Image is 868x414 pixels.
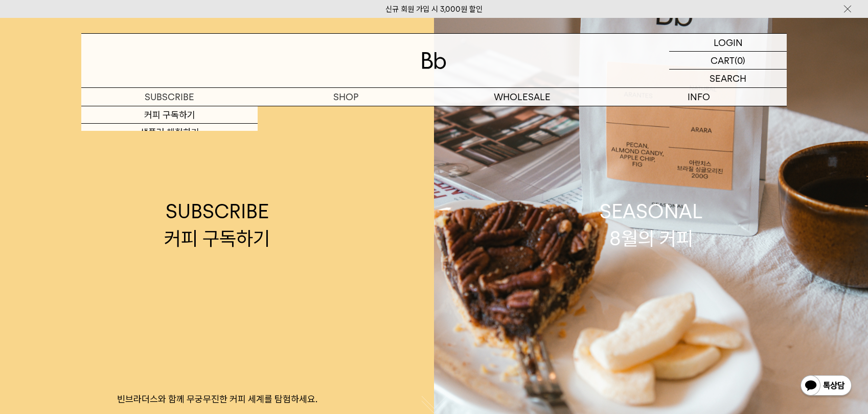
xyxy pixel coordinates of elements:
a: LOGIN [669,34,787,52]
a: SHOP [258,88,434,106]
p: WHOLESALE [434,88,610,106]
img: 카카오톡 채널 1:1 채팅 버튼 [800,374,853,399]
div: SEASONAL 8월의 커피 [600,198,703,252]
a: SUBSCRIBE [81,88,258,106]
a: CART (0) [669,52,787,70]
a: 커피 구독하기 [81,106,258,124]
p: (0) [735,52,745,69]
p: INFO [610,88,787,106]
img: 로고 [422,52,446,69]
a: 신규 회원 가입 시 3,000원 할인 [385,5,483,14]
a: 샘플러 체험하기 [81,124,258,141]
p: SEARCH [710,70,746,87]
p: CART [711,52,735,69]
div: SUBSCRIBE 커피 구독하기 [164,198,270,252]
p: LOGIN [714,34,743,51]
